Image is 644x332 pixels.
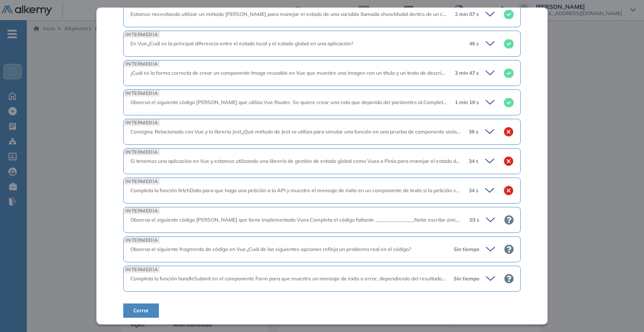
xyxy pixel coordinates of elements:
span: 3 min 47 s [455,69,479,77]
span: INTERMEDIA [124,31,160,37]
span: INTERMEDIA [124,119,160,125]
span: Sin tiempo [454,275,479,282]
span: INTERMEDIA [124,207,160,214]
span: 03 s [470,216,479,224]
span: 34 s [469,157,478,165]
span: En Vue,¿Cuál es la principal diferencia entre el estado local y el estado global en una aplicación? [130,40,353,47]
span: Observa el siguiente código [PERSON_NAME] que tiene implementado Vuex.Completa el código faltante... [130,217,544,223]
span: 34 s [469,187,478,194]
span: 36 s [469,128,478,136]
span: Sin tiempo [454,246,479,253]
span: INTERMEDIA [124,90,160,96]
span: 1 min 19 s [455,99,479,106]
span: Cerrar [133,307,149,314]
span: Observa el siguiente fragmento de código en Vue.¿Cuál de las siguientes opciones refleja un probl... [130,246,411,252]
span: INTERMEDIA [124,149,160,155]
span: INTERMEDIA [124,237,160,243]
button: Cerrar [123,303,159,318]
span: Consigna: Relacionado con Vue y la librería Jest,¿Qué método de Jest se utiliza para simular una ... [130,128,465,135]
span: INTERMEDIA [124,60,160,67]
span: INTERMEDIA [124,178,160,184]
span: INTERMEDIA [124,266,160,272]
span: 46 s [469,40,479,47]
span: ¿Cuál es la forma correcta de crear un componente Image reusable en Vue que muestre una imagen co... [130,70,456,76]
span: Completa la función fetchData para que haga una petición a la API y muestre el mensaje de éxito e... [130,187,626,193]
